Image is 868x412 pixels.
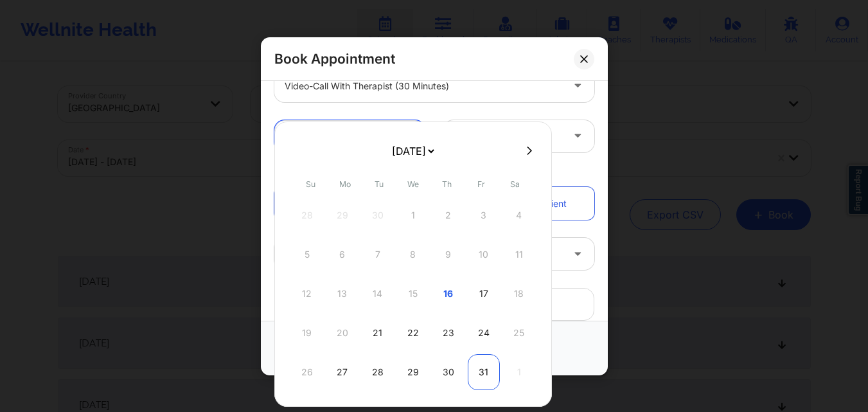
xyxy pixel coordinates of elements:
[265,165,603,178] div: Patient information:
[397,315,429,351] div: Wed Oct 22 2025
[285,69,562,102] div: Video-Call with Therapist (30 minutes)
[274,288,594,321] input: Patient's Email
[477,179,485,189] abbr: Friday
[468,315,500,351] div: Fri Oct 24 2025
[432,315,465,351] div: Thu Oct 23 2025
[443,187,594,220] a: Not Registered Patient
[432,276,465,312] div: Thu Oct 16 2025
[362,354,394,390] div: Tue Oct 28 2025
[468,276,500,312] div: Fri Oct 17 2025
[432,354,465,390] div: Thu Oct 30 2025
[407,179,419,189] abbr: Wednesday
[274,50,395,67] h2: Book Appointment
[468,354,500,390] div: Fri Oct 31 2025
[339,179,351,189] abbr: Monday
[306,179,315,189] abbr: Sunday
[375,179,384,189] abbr: Tuesday
[510,179,520,189] abbr: Saturday
[397,354,429,390] div: Wed Oct 29 2025
[326,354,359,390] div: Mon Oct 27 2025
[442,179,452,189] abbr: Thursday
[274,120,425,152] input: MM/DD/YYYY
[362,315,394,351] div: Tue Oct 21 2025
